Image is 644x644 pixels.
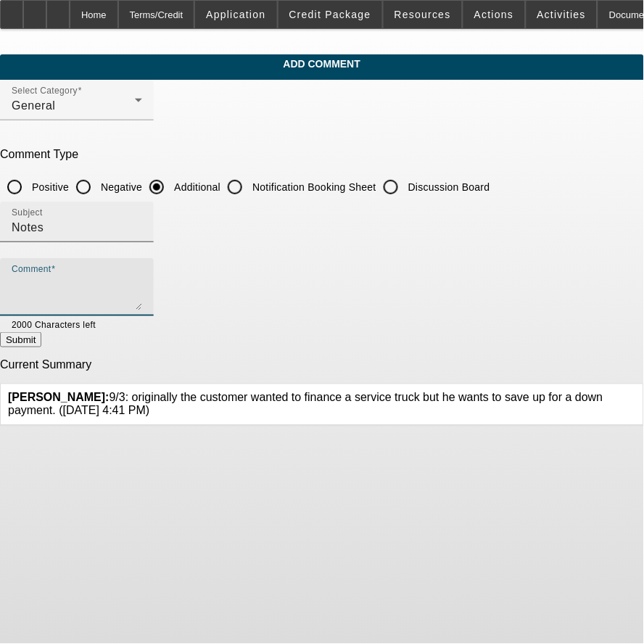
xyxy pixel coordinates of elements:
[537,9,587,20] span: Activities
[395,9,451,20] span: Resources
[8,392,603,417] span: 9/3: originally the customer wanted to finance a service truck but he wants to save up for a down...
[474,9,514,20] span: Actions
[195,1,276,28] button: Application
[8,392,110,404] b: [PERSON_NAME]:
[12,86,78,96] mat-label: Select Category
[12,265,51,274] mat-label: Comment
[463,1,525,28] button: Actions
[98,180,142,194] label: Negative
[206,9,265,20] span: Application
[11,58,633,70] span: Add Comment
[249,180,376,194] label: Notification Booking Sheet
[12,316,96,332] mat-hint: 2000 Characters left
[384,1,462,28] button: Resources
[29,180,69,194] label: Positive
[289,9,371,20] span: Credit Package
[12,99,55,112] span: General
[278,1,382,28] button: Credit Package
[12,208,43,218] mat-label: Subject
[405,180,490,194] label: Discussion Board
[171,180,220,194] label: Additional
[527,1,598,28] button: Activities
